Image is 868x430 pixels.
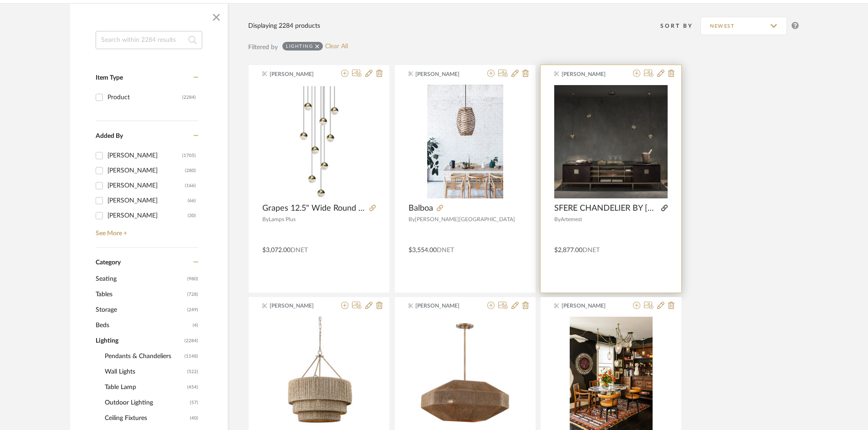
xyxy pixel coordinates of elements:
[185,178,196,193] div: (166)
[184,334,198,348] span: (2284)
[562,302,619,310] span: [PERSON_NAME]
[408,317,522,430] img: Laken
[408,217,415,222] span: By
[107,90,182,105] div: Product
[554,203,658,213] span: SFERE CHANDELIER BY [PERSON_NAME]
[248,21,320,31] div: Displaying 2284 products
[105,395,188,410] span: Outdoor Lighting
[262,217,269,222] span: By
[96,302,185,318] span: Storage
[561,217,582,222] span: Artemest
[554,85,668,198] img: SFERE CHANDELIER BY PAOLO RIZZATTO
[96,259,121,267] span: Category
[182,148,196,163] div: (1705)
[107,178,185,193] div: [PERSON_NAME]
[187,364,198,379] span: (522)
[415,70,473,78] span: [PERSON_NAME]
[262,85,376,198] img: Grapes 12.5" Wide Round 9-Light Brass LED Pendant
[286,43,313,49] div: Lighting
[185,163,196,178] div: (280)
[325,43,348,51] a: Clear All
[207,8,225,26] button: Close
[107,148,182,163] div: [PERSON_NAME]
[187,272,198,286] span: (980)
[262,247,291,253] span: $3,072.00
[93,223,198,238] a: See More +
[270,302,327,310] span: [PERSON_NAME]
[248,42,278,52] div: Filtered by
[190,411,198,425] span: (40)
[415,302,473,310] span: [PERSON_NAME]
[562,70,619,78] span: [PERSON_NAME]
[415,217,515,222] span: [PERSON_NAME][GEOGRAPHIC_DATA]
[96,333,182,349] span: Lighting
[408,203,433,213] span: Balboa
[107,208,188,223] div: [PERSON_NAME]
[262,203,366,213] span: Grapes 12.5" Wide Round 9-Light Brass LED Pendant
[96,318,190,333] span: Beds
[193,318,198,333] span: (4)
[291,247,308,253] span: DNET
[105,379,185,395] span: Table Lamp
[96,133,123,139] span: Added By
[187,287,198,302] span: (728)
[554,217,561,222] span: By
[437,247,454,253] span: DNET
[107,163,185,178] div: [PERSON_NAME]
[96,75,123,81] span: Item Type
[554,85,668,198] div: 0
[269,217,296,222] span: Lamps Plus
[408,247,437,253] span: $3,554.00
[270,70,327,78] span: [PERSON_NAME]
[187,303,198,317] span: (249)
[188,193,196,208] div: (66)
[105,410,188,426] span: Ceiling Fixtures
[582,247,600,253] span: DNET
[187,380,198,395] span: (454)
[105,364,185,379] span: Wall Lights
[190,395,198,410] span: (57)
[262,317,376,430] img: Reza
[427,85,503,198] img: Balboa
[96,287,185,302] span: Tables
[182,90,196,105] div: (2284)
[660,21,700,30] div: Sort By
[554,247,582,253] span: $2,877.00
[96,31,202,49] input: Search within 2284 results
[184,349,198,364] span: (1148)
[188,208,196,223] div: (30)
[107,193,188,208] div: [PERSON_NAME]
[96,271,185,287] span: Seating
[105,349,182,364] span: Pendants & Chandeliers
